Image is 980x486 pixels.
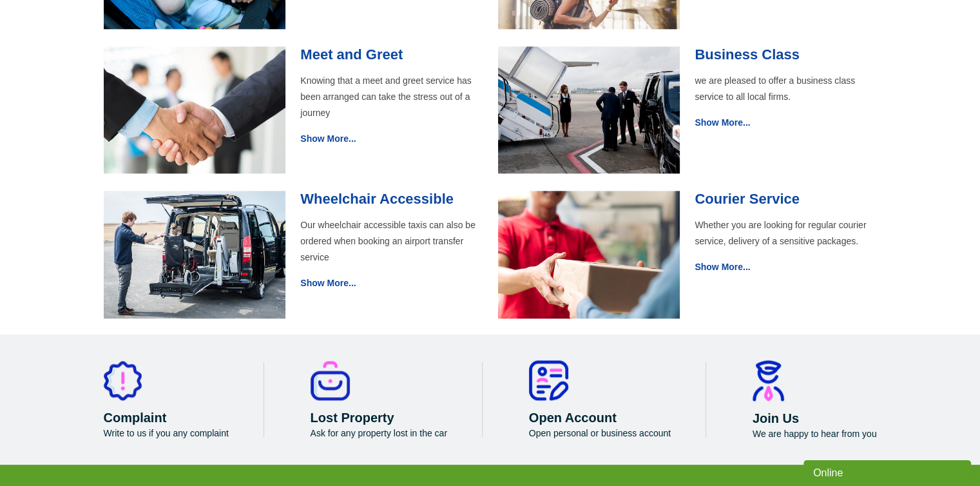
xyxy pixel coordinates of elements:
a: Show More... [300,133,356,144]
p: Knowing that a meet and greet service has been arranged can take the stress out of a journey [300,73,482,121]
img: Courier Service [498,191,680,318]
a: Lost Property [311,411,394,425]
a: Business Class [695,46,800,63]
img: Meet and Greet [104,46,285,174]
p: Write to us if you any complaint [104,428,229,438]
a: Show More... [695,117,750,128]
p: we are pleased to offer a business class service to all local firms. [695,73,876,105]
img: Open Account Icon [529,360,568,400]
p: Our wheelchair accessible taxis can also be ordered when booking an airport transfer service [300,217,482,266]
a: Courier Service [695,191,800,207]
a: Wheelchair Accessible [300,191,454,207]
a: Meet and Greet [300,46,403,63]
p: Open personal or business account [529,428,671,438]
a: Show More... [300,278,356,288]
p: Whether you are looking for regular courier service, delivery of a sensitive packages. [695,217,876,249]
a: Complaint [104,411,167,425]
img: Complaint Icon [104,361,142,400]
img: Join Us Icon [753,360,784,401]
a: Show More... [695,262,750,272]
a: Open Account [529,411,617,425]
img: Lost Property Icon [311,361,350,400]
img: Wheelchair Accessibility [104,191,285,318]
img: Business Class Taxis [498,46,680,174]
p: We are happy to hear from you [753,429,877,439]
p: Ask for any property lost in the car [311,428,447,438]
iframe: chat widget [803,458,974,486]
a: Join Us [753,411,799,425]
